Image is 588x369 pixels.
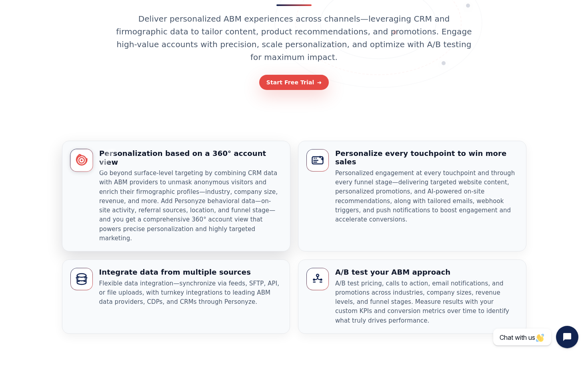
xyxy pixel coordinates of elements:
h3: Personalize every touchpoint to win more sales [335,149,518,166]
h3: A/B test your ABM approach [335,268,518,277]
p: Go beyond surface-level targeting by combining CRM data with ABM providers to unmask anonymous vi... [99,169,282,243]
p: Personalized engagement at every touchpoint and through every funnel stage—delivering targeted we... [335,169,518,225]
h3: Integrate data from multiple sources [99,268,282,277]
p: Deliver personalized ABM experiences across channels—leveraging CRM and firmographic data to tail... [114,12,474,64]
span: ➜ [317,80,322,85]
p: Flexible data integration—synchronize via feeds, SFTP, API, or file uploads, with turnkey integra... [99,279,282,307]
a: Start Free Trial [259,75,329,90]
p: A/B test pricing, calls to action, email notifications, and promotions across industries, company... [335,279,518,325]
h3: Personalization based on a 360° account view [99,149,282,166]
